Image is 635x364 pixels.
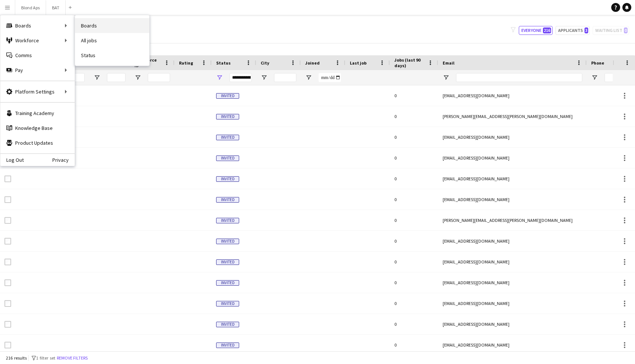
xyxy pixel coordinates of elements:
[4,279,11,286] input: Row Selection is disabled for this row (unchecked)
[438,168,587,189] div: [EMAIL_ADDRESS][DOMAIN_NAME]
[216,301,239,306] span: Invited
[390,293,438,314] div: 0
[390,314,438,334] div: 0
[216,280,239,286] span: Invited
[66,73,85,82] input: First Name Filter Input
[438,252,587,272] div: [EMAIL_ADDRESS][DOMAIN_NAME]
[216,176,239,182] span: Invited
[443,60,455,66] span: Email
[438,335,587,355] div: [EMAIL_ADDRESS][DOMAIN_NAME]
[4,176,11,182] input: Row Selection is disabled for this row (unchecked)
[0,33,75,48] div: Workforce
[274,73,296,82] input: City Filter Input
[0,63,75,78] div: Pay
[216,114,239,119] span: Invited
[519,26,553,35] button: Everyone216
[75,48,149,63] a: Status
[261,60,269,66] span: City
[438,272,587,293] div: [EMAIL_ADDRESS][DOMAIN_NAME]
[0,106,75,121] a: Training Academy
[4,259,11,265] input: Row Selection is disabled for this row (unchecked)
[456,73,582,82] input: Email Filter Input
[543,27,551,33] span: 216
[438,127,587,147] div: [EMAIL_ADDRESS][DOMAIN_NAME]
[15,0,46,15] button: Blond Aps
[52,157,75,163] a: Privacy
[319,73,341,82] input: Joined Filter Input
[0,121,75,135] a: Knowledge Base
[216,259,239,265] span: Invited
[0,135,75,150] a: Product Updates
[4,342,11,348] input: Row Selection is disabled for this row (unchecked)
[438,210,587,230] div: [PERSON_NAME][EMAIL_ADDRESS][PERSON_NAME][DOMAIN_NAME]
[216,93,239,99] span: Invited
[390,335,438,355] div: 0
[216,155,239,161] span: Invited
[75,18,149,33] a: Boards
[591,60,604,66] span: Phone
[4,321,11,328] input: Row Selection is disabled for this row (unchecked)
[443,74,449,81] button: Open Filter Menu
[0,157,24,163] a: Log Out
[390,210,438,230] div: 0
[94,74,100,81] button: Open Filter Menu
[0,18,75,33] div: Boards
[390,148,438,168] div: 0
[394,57,425,68] span: Jobs (last 90 days)
[261,74,267,81] button: Open Filter Menu
[75,33,149,48] a: All jobs
[390,189,438,210] div: 0
[390,252,438,272] div: 0
[556,26,590,35] button: Applicants3
[216,239,239,244] span: Invited
[216,197,239,203] span: Invited
[390,106,438,127] div: 0
[46,0,66,15] button: BAT
[438,293,587,314] div: [EMAIL_ADDRESS][DOMAIN_NAME]
[4,300,11,307] input: Row Selection is disabled for this row (unchecked)
[390,127,438,147] div: 0
[438,189,587,210] div: [EMAIL_ADDRESS][DOMAIN_NAME]
[134,74,141,81] button: Open Filter Menu
[390,231,438,251] div: 0
[438,231,587,251] div: [EMAIL_ADDRESS][DOMAIN_NAME]
[4,238,11,245] input: Row Selection is disabled for this row (unchecked)
[216,218,239,223] span: Invited
[216,342,239,348] span: Invited
[438,106,587,127] div: [PERSON_NAME][EMAIL_ADDRESS][PERSON_NAME][DOMAIN_NAME]
[438,314,587,334] div: [EMAIL_ADDRESS][DOMAIN_NAME]
[4,217,11,224] input: Row Selection is disabled for this row (unchecked)
[591,74,598,81] button: Open Filter Menu
[0,84,75,99] div: Platform Settings
[216,135,239,140] span: Invited
[438,148,587,168] div: [EMAIL_ADDRESS][DOMAIN_NAME]
[216,322,239,327] span: Invited
[179,60,193,66] span: Rating
[390,85,438,106] div: 0
[584,27,588,33] span: 3
[350,60,367,66] span: Last job
[305,60,320,66] span: Joined
[438,85,587,106] div: [EMAIL_ADDRESS][DOMAIN_NAME]
[148,73,170,82] input: Workforce ID Filter Input
[390,168,438,189] div: 0
[216,60,231,66] span: Status
[55,354,89,362] button: Remove filters
[0,48,75,63] a: Comms
[4,196,11,203] input: Row Selection is disabled for this row (unchecked)
[305,74,312,81] button: Open Filter Menu
[107,73,126,82] input: Last Name Filter Input
[390,272,438,293] div: 0
[216,74,223,81] button: Open Filter Menu
[36,355,55,361] span: 1 filter set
